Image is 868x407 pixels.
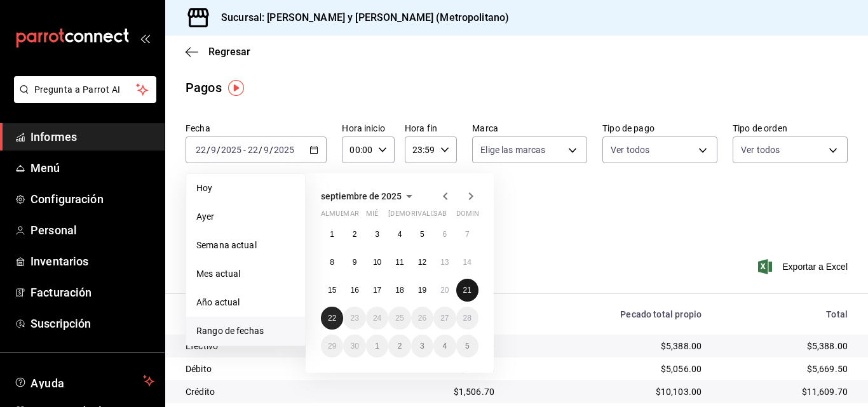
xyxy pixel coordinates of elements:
input: -- [195,145,207,155]
abbr: 27 de septiembre de 2025 [440,314,449,323]
font: Rango de fechas [196,326,264,336]
button: 28 de septiembre de 2025 [456,307,478,330]
button: 5 de septiembre de 2025 [411,223,433,246]
button: 3 de octubre de 2025 [411,335,433,357]
button: 10 de septiembre de 2025 [366,251,388,274]
font: septiembre de 2025 [321,191,402,201]
abbr: martes [343,210,358,223]
button: Pregunta a Parrot AI [14,76,156,103]
font: 3 [375,230,379,239]
abbr: 3 de septiembre de 2025 [375,230,379,239]
button: 5 de octubre de 2025 [456,335,478,357]
font: rivalizar [411,210,446,218]
abbr: 12 de septiembre de 2025 [418,258,426,267]
font: Semana actual [196,240,257,250]
abbr: 17 de septiembre de 2025 [373,286,381,295]
button: 29 de septiembre de 2025 [321,335,343,357]
font: Pagos [186,80,222,95]
button: 23 de septiembre de 2025 [343,307,365,330]
abbr: 1 de septiembre de 2025 [330,230,334,239]
button: 2 de septiembre de 2025 [343,223,365,246]
font: sab [433,210,447,218]
font: mié [366,210,378,218]
abbr: jueves [388,210,463,223]
font: 15 [328,286,336,295]
abbr: 29 de septiembre de 2025 [328,342,336,350]
font: Tipo de pago [602,123,654,133]
font: $5,388.00 [661,341,702,351]
abbr: 14 de septiembre de 2025 [463,258,471,267]
button: 19 de septiembre de 2025 [411,279,433,302]
font: 10 [373,258,381,267]
font: Año actual [196,297,240,307]
font: Ver todos [741,145,780,155]
font: 2 [398,342,402,350]
button: 2 de octubre de 2025 [388,335,410,357]
abbr: 5 de septiembre de 2025 [420,230,424,239]
input: -- [247,145,259,155]
font: Inventarios [31,255,88,268]
button: 18 de septiembre de 2025 [388,279,410,302]
font: 4 [398,230,402,239]
input: ---- [220,145,242,155]
font: 29 [328,342,336,350]
abbr: 4 de octubre de 2025 [442,342,447,350]
abbr: 5 de octubre de 2025 [465,342,470,350]
button: 16 de septiembre de 2025 [343,279,365,302]
font: / [269,145,273,155]
button: 1 de octubre de 2025 [366,335,388,357]
font: 25 [395,314,403,323]
font: 7 [465,230,470,239]
input: -- [263,145,269,155]
font: 11 [395,258,403,267]
abbr: viernes [411,210,446,223]
abbr: 16 de septiembre de 2025 [350,286,358,295]
font: Marca [472,123,498,133]
button: 6 de septiembre de 2025 [433,223,456,246]
button: 24 de septiembre de 2025 [366,307,388,330]
button: 20 de septiembre de 2025 [433,279,456,302]
abbr: 11 de septiembre de 2025 [395,258,403,267]
font: 3 [420,342,424,350]
font: 4 [442,342,447,350]
font: 13 [440,258,449,267]
abbr: 22 de septiembre de 2025 [328,314,336,323]
abbr: 18 de septiembre de 2025 [395,286,403,295]
button: 4 de octubre de 2025 [433,335,456,357]
abbr: sábado [433,210,447,223]
button: 11 de septiembre de 2025 [388,251,410,274]
font: dominio [456,210,487,218]
abbr: 15 de septiembre de 2025 [328,286,336,295]
abbr: 8 de septiembre de 2025 [330,258,334,267]
font: Pecado total propio [620,309,702,319]
font: 18 [395,286,403,295]
font: 2 [353,230,357,239]
abbr: 2 de septiembre de 2025 [353,230,357,239]
font: Suscripción [31,317,91,330]
abbr: 9 de septiembre de 2025 [353,258,357,267]
abbr: lunes [321,210,358,223]
abbr: 28 de septiembre de 2025 [463,314,471,323]
font: 26 [418,314,426,323]
font: Mes actual [196,269,240,279]
font: 21 [463,286,471,295]
button: 7 de septiembre de 2025 [456,223,478,246]
button: septiembre de 2025 [321,189,417,204]
abbr: 10 de septiembre de 2025 [373,258,381,267]
button: 4 de septiembre de 2025 [388,223,410,246]
button: abrir_cajón_menú [140,33,150,43]
font: Ver todos [611,145,649,155]
font: Crédito [186,387,215,397]
font: 14 [463,258,471,267]
button: 12 de septiembre de 2025 [411,251,433,274]
font: Hora fin [405,123,437,133]
abbr: 7 de septiembre de 2025 [465,230,470,239]
font: $1,506.70 [454,387,494,397]
button: 22 de septiembre de 2025 [321,307,343,330]
abbr: 6 de septiembre de 2025 [442,230,447,239]
button: 3 de septiembre de 2025 [366,223,388,246]
font: 27 [440,314,449,323]
font: [DEMOGRAPHIC_DATA] [388,210,463,218]
font: Total [826,309,848,319]
button: 14 de septiembre de 2025 [456,251,478,274]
